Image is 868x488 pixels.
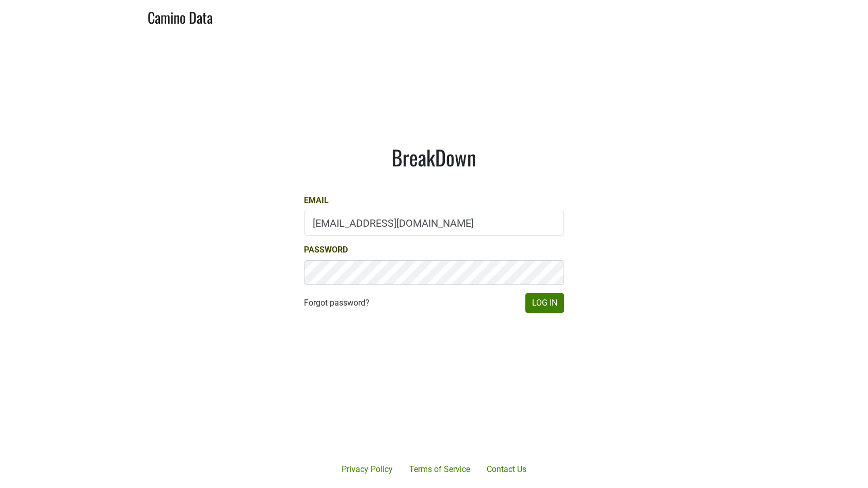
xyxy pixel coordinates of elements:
a: Privacy Policy [333,459,401,480]
a: Terms of Service [401,459,478,480]
button: Log In [525,293,564,313]
a: Contact Us [478,459,535,480]
a: Camino Data [148,4,213,28]
a: Forgot password? [304,297,369,309]
label: Email [304,194,329,207]
h1: BreakDown [304,145,564,170]
label: Password [304,244,348,256]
